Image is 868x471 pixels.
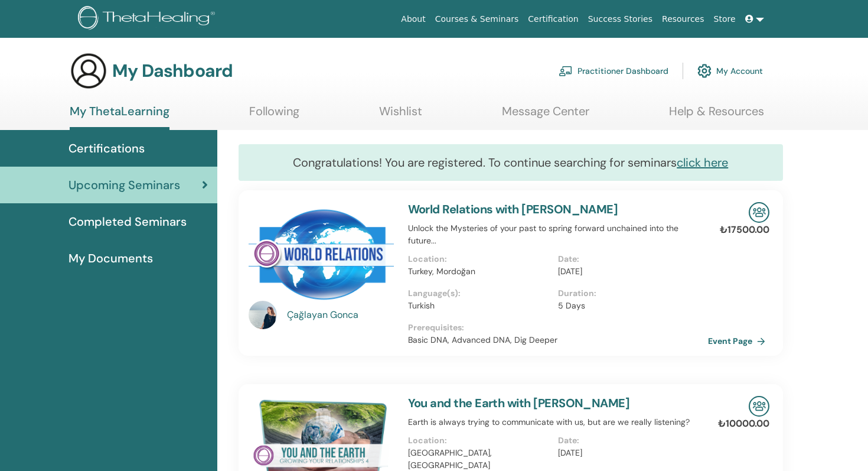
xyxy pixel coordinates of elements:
img: cog.svg [697,61,712,81]
a: My Account [697,58,763,84]
p: [DATE] [558,265,701,278]
p: Unlock the Mysteries of your past to spring forward unchained into the future... [408,222,709,247]
a: Practitioner Dashboard [559,58,668,84]
a: Çağlayan Gonca [287,308,396,322]
a: Message Center [502,104,589,127]
p: Prerequisites : [408,321,709,334]
a: Help & Resources [669,104,764,127]
span: Certifications [68,139,145,157]
p: Location : [408,434,551,447]
p: Date : [558,434,701,447]
a: Event Page [708,332,770,350]
a: My ThetaLearning [70,104,169,130]
p: Earth is always trying to communicate with us, but are we really listening? [408,416,709,428]
img: generic-user-icon.jpg [70,52,107,90]
a: You and the Earth with [PERSON_NAME] [408,395,630,411]
span: Upcoming Seminars [68,176,180,194]
p: 5 Days [558,300,701,312]
a: Success Stories [583,8,657,30]
span: Completed Seminars [68,213,187,230]
a: Certification [523,8,583,30]
p: Turkish [408,300,551,312]
img: In-Person Seminar [749,202,769,223]
img: default.jpg [249,301,277,329]
p: Location : [408,253,551,265]
p: Duration : [558,287,701,300]
p: [DATE] [558,447,701,459]
p: Date : [558,253,701,265]
a: Courses & Seminars [430,8,524,30]
p: Language(s) : [408,287,551,300]
span: My Documents [68,249,153,267]
a: World Relations with [PERSON_NAME] [408,202,618,217]
img: chalkboard-teacher.svg [559,66,573,76]
a: click here [677,155,728,170]
a: Resources [657,8,709,30]
img: In-Person Seminar [749,396,769,417]
a: Following [249,104,299,127]
a: Wishlist [379,104,422,127]
p: Turkey, Mordoğan [408,265,551,278]
a: Store [709,8,740,30]
p: ₺17500.00 [720,223,769,237]
img: logo.png [78,6,219,33]
a: About [396,8,430,30]
h3: My Dashboard [112,60,233,82]
p: ₺10000.00 [718,417,769,431]
img: World Relations [249,202,394,304]
p: Basic DNA, Advanced DNA, Dig Deeper [408,334,709,346]
div: Congratulations! You are registered. To continue searching for seminars [239,144,784,181]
